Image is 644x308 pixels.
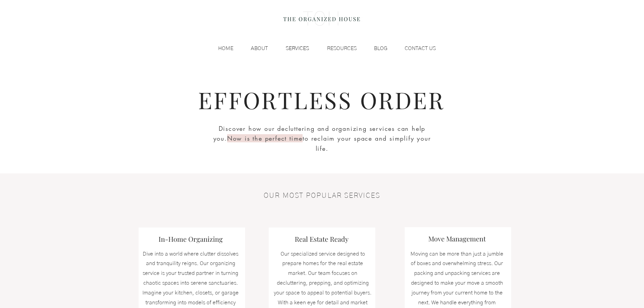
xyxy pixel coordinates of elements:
[247,43,271,53] p: ABOUT
[401,43,439,53] p: CONTACT US
[360,43,391,53] a: BLOG
[215,43,237,53] p: HOME
[324,43,360,53] p: RESOURCES
[281,234,362,244] h3: Real Estate Ready
[271,43,312,53] a: SERVICES
[282,43,312,53] p: SERVICES
[280,5,363,32] img: the organized house
[204,43,237,53] a: HOME
[391,43,439,53] a: CONTACT US
[227,134,303,142] span: Now is the perfect time
[150,234,231,244] h3: In-Home Organizing
[416,234,498,243] h3: Move Management
[213,124,431,153] span: Discover how our decluttering and organizing services can help you. to reclaim your space and sim...
[371,43,391,53] p: BLOG
[204,43,439,53] nav: Site
[237,43,271,53] a: ABOUT
[264,192,380,199] span: OUR MOST POPULAR SERVICES
[198,84,445,115] span: EFFORTLESS ORDER
[312,43,360,53] a: RESOURCES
